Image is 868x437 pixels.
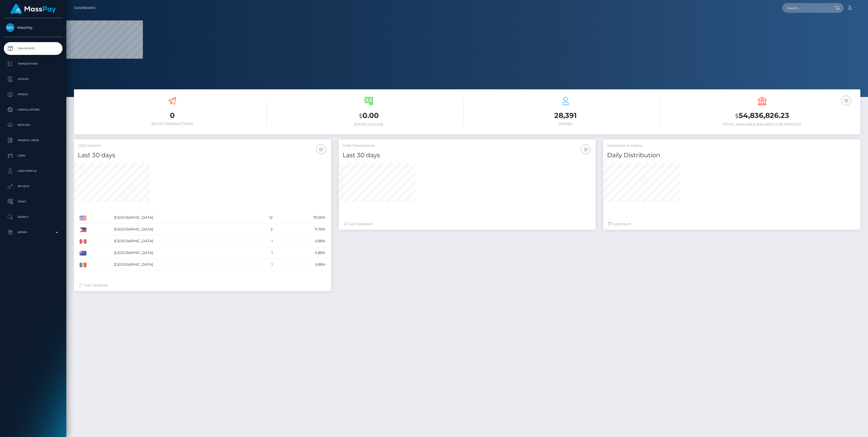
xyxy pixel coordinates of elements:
input: Search... [782,3,830,13]
a: Links [4,149,62,162]
td: [GEOGRAPHIC_DATA] [112,259,252,271]
a: Ledger [4,73,62,86]
h3: 0 [78,111,267,120]
h3: 0.00 [274,111,463,121]
a: Cancellations [4,103,62,116]
td: [GEOGRAPHIC_DATA] [112,224,252,235]
h6: [DATE] Transactions [78,122,267,126]
p: Cancellations [6,106,60,114]
p: Manage Users [6,137,60,144]
p: Transactions [6,60,60,68]
p: Dashboard [6,45,60,52]
td: 1 [252,235,274,247]
td: 12 [252,212,274,224]
p: User Profile [6,167,60,175]
a: Batches [4,119,62,131]
img: AU.png [80,251,86,256]
h5: USD Volume [78,143,327,148]
div: Just Updated [79,283,326,288]
p: Admin [6,228,60,236]
h6: Total Available Balance for Payouts [668,122,857,127]
p: Payees [6,91,60,98]
td: 70.59% [274,212,327,224]
td: 1 [252,259,274,271]
img: PH.png [80,227,86,232]
td: [GEOGRAPHIC_DATA] [112,247,252,259]
h4: Last 30 days [343,151,592,160]
div: Last hours [608,221,855,227]
h4: Last 30 days [78,151,327,160]
td: [GEOGRAPHIC_DATA] [112,235,252,247]
p: API Keys [6,183,60,190]
td: 2 [252,224,274,235]
a: Taxes [4,195,62,208]
span: MassPay [4,25,62,30]
img: US.png [80,216,86,220]
img: CA.png [80,239,86,244]
p: Taxes [6,198,60,205]
td: 1 [252,247,274,259]
img: MassPay Logo [10,4,56,14]
a: Dashboard [74,3,95,13]
a: Dashboard [4,42,62,55]
a: Payees [4,88,62,101]
p: Batches [6,121,60,129]
p: Links [6,152,60,160]
td: 5.88% [274,259,327,271]
td: 5.88% [274,247,327,259]
img: MassPay [6,23,15,32]
a: Search [4,211,62,223]
p: Search [6,213,60,221]
small: $ [735,112,739,119]
h4: Daily Distribution [607,151,857,160]
small: $ [359,112,362,119]
h3: 54,836,826.23 [668,111,857,121]
td: 11.76% [274,224,327,235]
a: User Profile [4,165,62,177]
a: Transactions [4,57,62,70]
td: 5.88% [274,235,327,247]
div: Just Updated [344,221,591,227]
h5: Transactions Status [607,143,857,148]
a: Admin [4,226,62,239]
h6: [DATE] Volume [274,122,463,127]
h6: Payees [471,122,660,126]
td: [GEOGRAPHIC_DATA] [112,212,252,224]
a: API Keys [4,180,62,193]
img: RO.png [80,263,86,267]
h5: Total Transactions [343,143,592,148]
h3: 28,391 [471,111,660,120]
a: Manage Users [4,134,62,147]
p: Ledger [6,75,60,83]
